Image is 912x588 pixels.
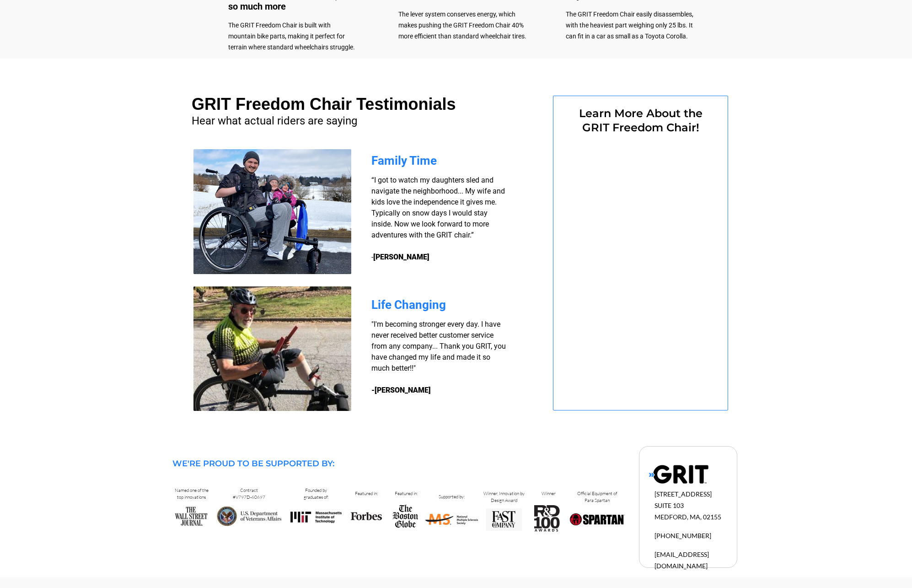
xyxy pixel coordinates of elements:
strong: -[PERSON_NAME] [371,386,431,394]
span: WE'RE PROUD TO BE SUPPORTED BY: [172,459,334,469]
span: “I got to watch my daughters sled and navigate the neighborhood... My wife and kids love the inde... [371,176,505,261]
span: Featured in: [355,491,378,496]
span: Learn More About the GRIT Freedom Chair! [579,107,703,134]
span: Featured in: [395,491,418,496]
strong: [PERSON_NAME] [373,253,429,261]
span: Life Changing [371,298,446,312]
span: Founded by graduates of: [304,487,328,500]
span: [PHONE_NUMBER] [654,532,711,539]
span: Official Equipment of Para Spartan [577,491,617,503]
span: Contract #V797D-60697 [233,487,265,500]
span: MEDFORD, MA, 02155 [654,513,721,521]
span: Hear what actual riders are saying [192,114,357,127]
span: Family Time [371,154,437,167]
span: "I'm becoming stronger every day. I have never received better customer service from any company.... [371,320,506,372]
span: SUITE 103 [654,502,684,509]
span: Named one of the top innovations [175,487,209,500]
span: The GRIT Freedom Chair is built with mountain bike parts, making it perfect for terrain where sta... [228,22,355,51]
span: [EMAIL_ADDRESS][DOMAIN_NAME] [654,550,709,570]
span: Winner, Innovation by Design Award [483,491,525,503]
span: The GRIT Freedom Chair easily disassembles, with the heaviest part weighing only 25 lbs. It can f... [566,11,693,40]
span: Supported by: [439,494,465,500]
span: Winner [542,491,556,496]
span: GRIT Freedom Chair Testimonials [192,95,456,113]
iframe: Form 0 [569,140,713,386]
span: The lever system conserves energy, which makes pushing the GRIT Freedom Chair 40% more efficient ... [398,11,526,40]
span: [STREET_ADDRESS] [654,490,712,498]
